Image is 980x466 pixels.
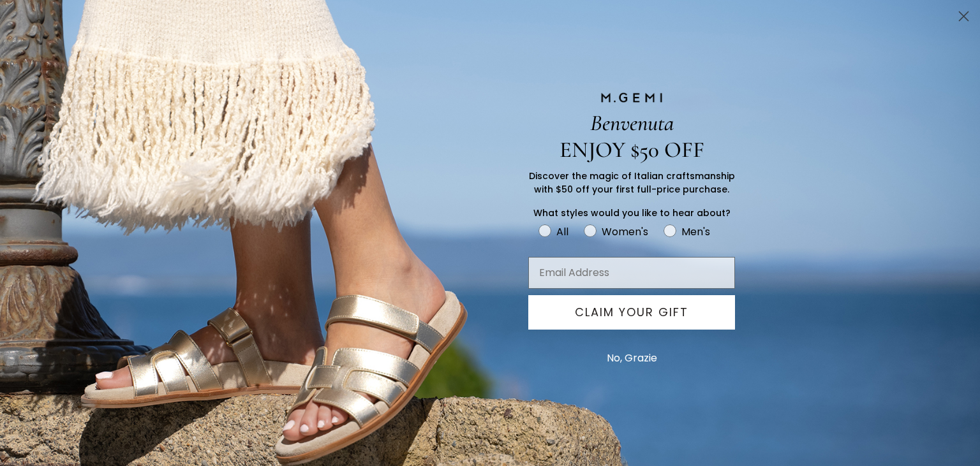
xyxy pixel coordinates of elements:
span: Benvenuta [590,110,674,136]
button: No, Grazie [600,342,664,374]
div: Men's [681,224,710,240]
div: All [556,224,568,240]
div: Women's [602,224,648,240]
span: ENJOY $50 OFF [560,136,704,163]
span: What styles would you like to hear about? [533,207,731,219]
button: Close dialog [953,5,975,27]
button: CLAIM YOUR GIFT [528,295,735,330]
img: M.GEMI [600,92,664,103]
span: Discover the magic of Italian craftsmanship with $50 off your first full-price purchase. [529,170,735,196]
input: Email Address [528,257,735,289]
